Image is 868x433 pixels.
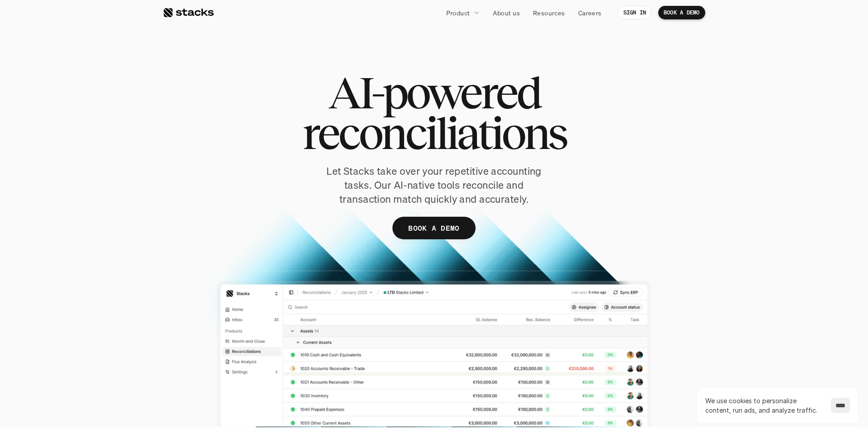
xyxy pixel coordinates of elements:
[618,6,652,19] a: SIGN IN
[487,5,525,21] a: About us
[493,8,520,18] p: About us
[328,72,540,113] span: AI-powered
[310,164,558,206] p: Let Stacks take over your repetitive accounting tasks. Our AI-native tools reconcile and transact...
[664,9,700,16] p: BOOK A DEMO
[705,396,822,415] p: We use cookies to personalize content, run ads, and analyze traffic.
[528,5,571,21] a: Resources
[107,172,146,178] a: Privacy Policy
[533,8,565,18] p: Resources
[408,222,460,235] p: BOOK A DEMO
[578,8,602,18] p: Careers
[658,6,705,19] a: BOOK A DEMO
[446,8,470,18] p: Product
[302,113,566,154] span: reconciliations
[623,9,646,16] p: SIGN IN
[392,217,476,239] a: BOOK A DEMO
[573,5,607,21] a: Careers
